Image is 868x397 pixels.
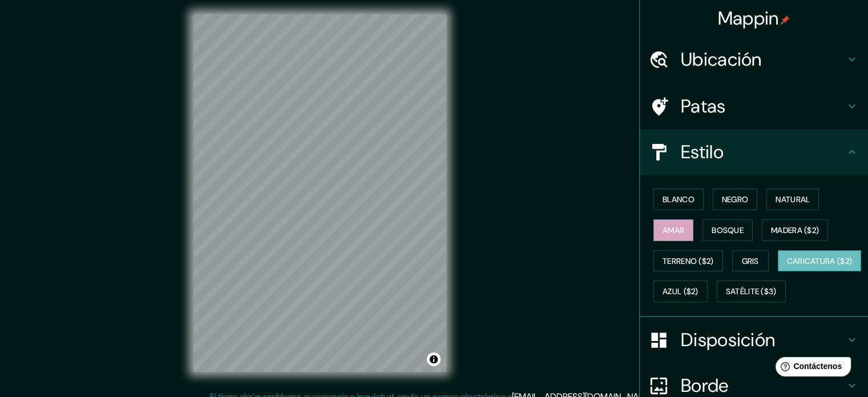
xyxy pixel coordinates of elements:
button: Caricatura ($2) [778,250,862,272]
img: pin-icon.png [781,15,790,25]
font: Negro [722,194,749,204]
font: Terreno ($2) [663,256,714,266]
div: Patas [640,83,868,129]
font: Azul ($2) [663,287,699,297]
button: Negro [713,189,758,210]
button: Amar [653,219,693,241]
button: Activar o desactivar atribución [427,352,441,366]
button: Azul ($2) [653,280,708,302]
canvas: Mapa [193,14,446,372]
font: Amar [663,225,684,235]
div: Estilo [640,129,868,175]
font: Estilo [681,140,724,164]
button: Blanco [653,189,704,210]
button: Gris [732,250,769,272]
button: Terreno ($2) [653,250,723,272]
font: Natural [776,194,810,204]
div: Disposición [640,317,868,363]
font: Patas [681,94,726,118]
font: Satélite ($3) [726,287,777,297]
div: Ubicación [640,37,868,82]
font: Madera ($2) [771,225,819,235]
font: Mappin [718,6,779,30]
button: Satélite ($3) [717,280,786,302]
font: Caricatura ($2) [787,256,853,266]
button: Natural [766,189,819,210]
font: Bosque [712,225,744,235]
button: Madera ($2) [762,219,828,241]
iframe: Lanzador de widgets de ayuda [766,352,855,384]
font: Disposición [681,328,775,352]
font: Gris [742,256,759,266]
font: Ubicación [681,47,762,71]
font: Blanco [663,194,695,204]
button: Bosque [703,219,753,241]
